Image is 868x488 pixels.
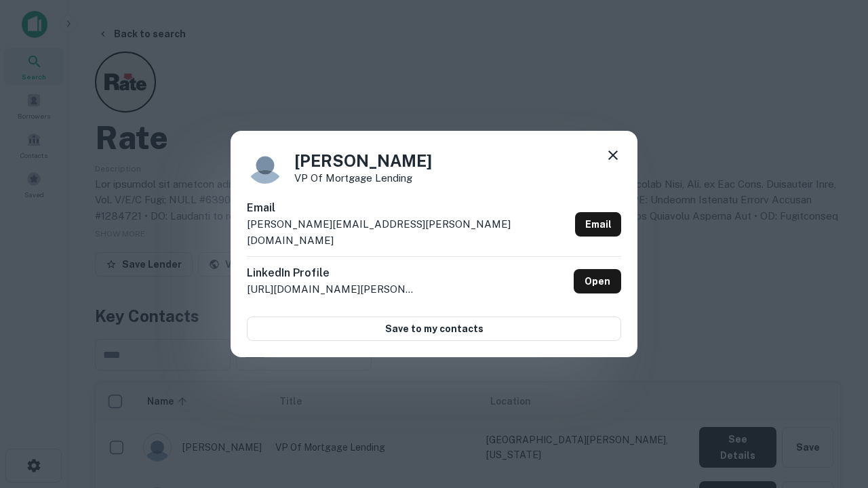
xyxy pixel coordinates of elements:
a: Open [574,269,621,293]
h6: LinkedIn Profile [247,265,416,281]
h4: [PERSON_NAME] [294,148,432,173]
a: Email [575,212,621,237]
img: 9c8pery4andzj6ohjkjp54ma2 [247,147,283,184]
button: Save to my contacts [247,317,621,341]
p: [PERSON_NAME][EMAIL_ADDRESS][PERSON_NAME][DOMAIN_NAME] [247,216,570,248]
h6: Email [247,200,570,216]
p: [URL][DOMAIN_NAME][PERSON_NAME] [247,281,416,298]
iframe: Chat Widget [800,336,868,401]
p: VP of Mortgage Lending [294,173,432,183]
